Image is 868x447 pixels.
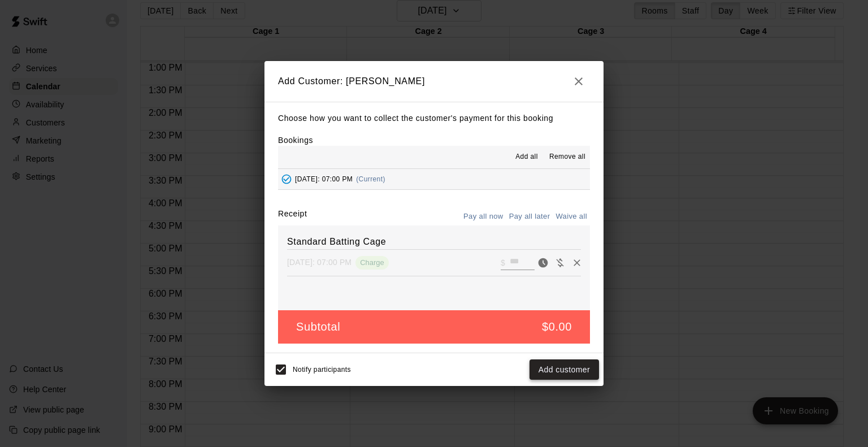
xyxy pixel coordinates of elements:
[278,136,313,145] label: Bookings
[535,257,552,267] span: Pay now
[501,257,505,268] p: $
[461,208,506,225] button: Pay all now
[287,235,581,249] h6: Standard Batting Cage
[552,257,568,267] span: Waive payment
[553,208,590,225] button: Waive all
[293,366,351,374] span: Notify participants
[545,148,590,166] button: Remove all
[530,359,599,380] button: Add customer
[542,319,572,335] h5: $0.00
[278,171,295,188] button: Added - Collect Payment
[506,208,553,225] button: Pay all later
[549,151,585,163] span: Remove all
[278,111,590,125] p: Choose how you want to collect the customer's payment for this booking
[264,61,604,102] h2: Add Customer: [PERSON_NAME]
[509,148,545,166] button: Add all
[568,254,585,271] button: Remove
[287,257,351,268] p: [DATE]: 07:00 PM
[296,319,340,335] h5: Subtotal
[278,208,307,225] label: Receipt
[356,175,385,183] span: (Current)
[295,175,353,183] span: [DATE]: 07:00 PM
[278,169,590,190] button: Added - Collect Payment[DATE]: 07:00 PM(Current)
[515,151,538,163] span: Add all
